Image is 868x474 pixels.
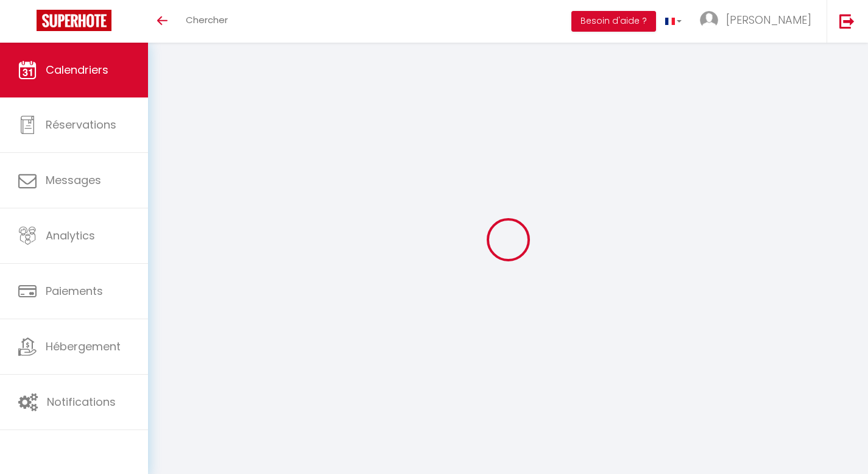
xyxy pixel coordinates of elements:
span: Analytics [46,228,95,243]
span: [PERSON_NAME] [726,12,811,27]
span: Chercher [186,13,228,26]
img: Super Booking [37,10,111,31]
img: ... [700,11,718,29]
span: Calendriers [46,62,108,77]
span: Hébergement [46,339,121,354]
span: Réservations [46,117,116,132]
span: Notifications [47,394,116,409]
span: Paiements [46,283,103,299]
span: Messages [46,172,101,188]
button: Besoin d'aide ? [571,11,656,32]
img: logout [839,13,855,29]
